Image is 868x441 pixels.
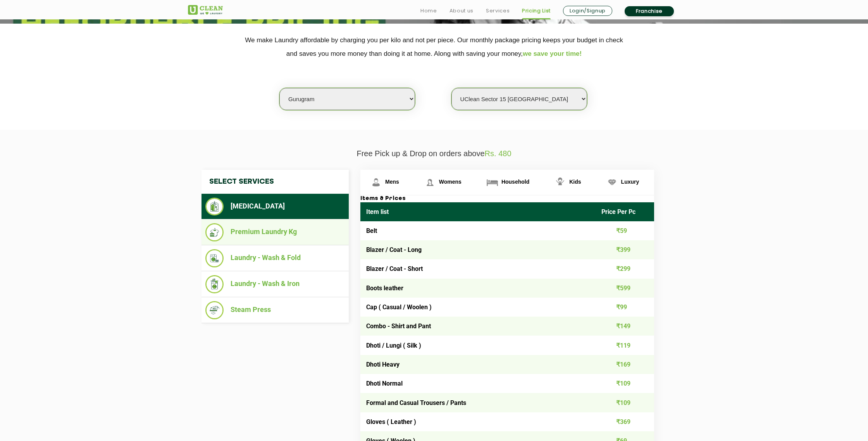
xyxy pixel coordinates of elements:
[486,176,499,189] img: Household
[360,195,654,202] h3: Items & Prices
[205,301,224,319] img: Steam Press
[360,317,596,336] td: Combo - Shirt and Pant
[360,393,596,412] td: Formal and Casual Trousers / Pants
[625,6,674,16] a: Franchise
[596,393,654,412] td: ₹109
[360,279,596,298] td: Boots leather
[423,176,437,189] img: Womens
[205,275,345,293] li: Laundry - Wash & Iron
[205,198,345,215] li: [MEDICAL_DATA]
[205,275,224,293] img: Laundry - Wash & Iron
[596,412,654,431] td: ₹369
[205,223,224,241] img: Premium Laundry Kg
[439,179,462,185] span: Womens
[596,374,654,393] td: ₹109
[385,179,399,185] span: Mens
[553,176,567,189] img: Kids
[522,6,551,16] a: Pricing List
[523,50,582,57] span: we save your time!
[205,249,224,267] img: Laundry - Wash & Fold
[360,202,596,221] th: Item list
[205,249,345,267] li: Laundry - Wash & Fold
[201,170,349,194] h4: Select Services
[596,240,654,259] td: ₹399
[188,5,223,15] img: UClean Laundry and Dry Cleaning
[596,355,654,374] td: ₹169
[486,6,510,16] a: Services
[205,198,224,215] img: Dry Cleaning
[205,301,345,319] li: Steam Press
[596,336,654,355] td: ₹119
[596,259,654,278] td: ₹299
[596,221,654,240] td: ₹59
[188,33,680,60] p: We make Laundry affordable by charging you per kilo and not per piece. Our monthly package pricin...
[596,317,654,336] td: ₹149
[485,149,511,158] span: Rs. 480
[205,223,345,241] li: Premium Laundry Kg
[360,259,596,278] td: Blazer / Coat - Short
[501,179,529,185] span: Household
[360,374,596,393] td: Dhoti Normal
[420,6,437,16] a: Home
[360,412,596,431] td: Gloves ( Leather )
[188,149,680,158] p: Free Pick up & Drop on orders above
[449,6,474,16] a: About us
[360,240,596,259] td: Blazer / Coat - Long
[563,6,612,16] a: Login/Signup
[360,221,596,240] td: Belt
[360,298,596,317] td: Cap ( Casual / Woolen )
[596,279,654,298] td: ₹599
[596,298,654,317] td: ₹99
[621,179,639,185] span: Luxury
[605,176,619,189] img: Luxury
[360,336,596,355] td: Dhoti / Lungi ( Silk )
[569,179,581,185] span: Kids
[596,202,654,221] th: Price Per Pc
[360,355,596,374] td: Dhoti Heavy
[369,176,383,189] img: Mens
